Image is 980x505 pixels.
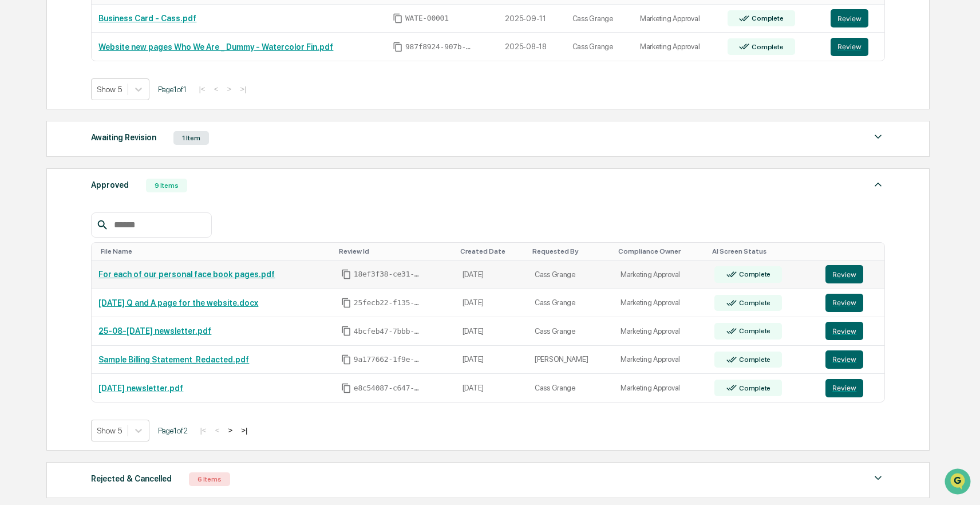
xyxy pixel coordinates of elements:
[614,374,708,402] td: Marketing Approval
[825,322,878,340] a: Review
[456,317,528,346] td: [DATE]
[39,99,145,108] div: We're available if you need us!
[943,467,974,498] iframe: Open customer support
[737,327,770,335] div: Complete
[831,38,868,56] button: Review
[101,247,329,255] div: Toggle SortBy
[825,350,863,369] button: Review
[871,177,885,191] img: caret
[633,33,721,61] td: Marketing Approval
[339,247,451,255] div: Toggle SortBy
[114,194,139,203] span: Pylon
[354,270,422,279] span: 18ef3f38-ce31-4bfd-b139-b6dbf27bc76a
[11,167,21,176] div: 🔎
[94,144,142,156] span: Attestations
[341,383,351,393] span: Copy Id
[341,326,351,336] span: Copy Id
[825,265,863,283] button: Review
[224,425,236,435] button: >
[173,131,209,145] div: 1 Item
[158,426,188,435] span: Page 1 of 2
[618,247,704,255] div: Toggle SortBy
[566,33,633,61] td: Cass Grange
[7,140,78,160] a: 🖐️Preclearance
[405,14,449,23] span: WATE-00001
[11,24,208,42] p: How can we help?
[211,84,222,94] button: <
[195,91,208,105] button: Start new chat
[614,346,708,374] td: Marketing Approval
[146,179,187,192] div: 9 Items
[393,42,403,52] span: Copy Id
[456,289,528,318] td: [DATE]
[831,38,878,56] a: Review
[81,194,139,203] a: Powered byPylon
[498,5,565,33] td: 2025-09-11
[23,144,74,156] span: Preclearance
[236,84,250,94] button: >|
[238,425,251,435] button: >|
[825,265,878,283] a: Review
[737,270,770,278] div: Complete
[614,261,708,289] td: Marketing Approval
[393,13,403,23] span: Copy Id
[825,379,878,397] a: Review
[456,374,528,402] td: [DATE]
[354,355,422,364] span: 9a177662-1f9e-4999-b1a5-accd7ad609b0
[614,317,708,346] td: Marketing Approval
[456,261,528,289] td: [DATE]
[825,322,863,340] button: Review
[354,327,422,336] span: 4bcfeb47-7bbb-4b8c-81ab-7f3faa1a43b5
[737,356,770,364] div: Complete
[749,43,783,51] div: Complete
[528,261,614,289] td: Cass Grange
[354,298,422,307] span: 25fecb22-f135-435b-8328-c68f8f7a69f8
[354,384,422,393] span: e8c54087-c647-4bb0-b46e-f69c3671a59d
[831,9,868,27] button: Review
[158,85,187,94] span: Page 1 of 1
[825,379,863,397] button: Review
[737,384,770,392] div: Complete
[871,471,885,485] img: caret
[633,5,721,33] td: Marketing Approval
[405,42,474,52] span: 987f8924-907b-4011-8be3-bbf394c039f1
[212,425,223,435] button: <
[195,84,208,94] button: |<
[7,161,77,182] a: 🔎Data Lookup
[498,33,565,61] td: 2025-08-18
[828,247,880,255] div: Toggle SortBy
[98,355,249,364] a: Sample Billing Statement_Redacted.pdf
[825,294,878,312] a: Review
[223,84,235,94] button: >
[91,177,129,192] div: Approved
[831,9,878,27] a: Review
[83,145,92,155] div: 🗄️
[460,247,523,255] div: Toggle SortBy
[341,354,351,365] span: Copy Id
[532,247,609,255] div: Toggle SortBy
[98,326,211,336] a: 25-08-[DATE] newsletter.pdf
[39,88,188,99] div: Start new chat
[528,317,614,346] td: Cass Grange
[98,42,333,52] a: Website new pages Who We Are _ Dummy - Watercolor Fin.pdf
[614,289,708,318] td: Marketing Approval
[825,350,878,369] a: Review
[91,471,172,486] div: Rejected & Cancelled
[189,472,230,486] div: 6 Items
[11,88,32,108] img: 1746055101610-c473b297-6a78-478c-a979-82029cc54cd1
[528,374,614,402] td: Cass Grange
[712,247,814,255] div: Toggle SortBy
[98,14,196,23] a: Business Card - Cass.pdf
[566,5,633,33] td: Cass Grange
[78,140,147,160] a: 🗄️Attestations
[528,346,614,374] td: [PERSON_NAME]
[23,166,72,177] span: Data Lookup
[737,299,770,307] div: Complete
[98,270,275,279] a: For each of our personal face book pages.pdf
[528,289,614,318] td: Cass Grange
[98,384,183,393] a: [DATE] newsletter.pdf
[871,130,885,144] img: caret
[196,425,210,435] button: |<
[341,269,351,279] span: Copy Id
